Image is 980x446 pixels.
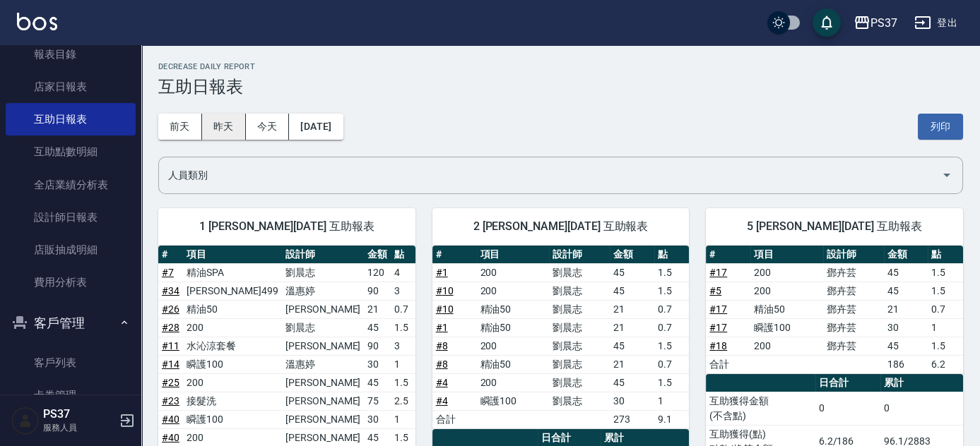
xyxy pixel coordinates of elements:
a: 全店業績分析表 [6,169,136,201]
td: 200 [477,337,549,355]
h5: PS37 [43,407,115,421]
td: 劉晨志 [549,337,610,355]
th: 點 [928,246,963,264]
th: 金額 [610,246,654,264]
td: 鄧卉芸 [823,300,884,318]
td: 21 [610,318,654,337]
td: 0.7 [654,318,690,337]
td: 劉晨志 [549,355,610,373]
th: # [432,246,477,264]
td: 精油50 [477,300,549,318]
td: 90 [364,337,391,355]
td: 45 [610,282,654,300]
a: #1 [436,322,448,333]
td: 劉晨志 [549,318,610,337]
td: 1.5 [391,318,418,337]
td: 1 [391,355,418,373]
td: 200 [477,373,549,392]
td: 合計 [432,410,477,428]
th: 金額 [884,246,928,264]
td: 合計 [706,355,750,373]
td: 75 [364,392,391,410]
td: 水沁涼套餐 [183,337,282,355]
td: 精油50 [183,300,282,318]
a: #7 [162,267,174,278]
td: 30 [610,392,654,410]
h2: Decrease Daily Report [158,62,963,71]
td: 1.5 [654,373,690,392]
span: 1 [PERSON_NAME][DATE] 互助報表 [175,219,399,234]
td: 200 [477,263,549,282]
th: # [706,246,750,264]
td: 4 [391,263,418,282]
a: #4 [436,377,448,388]
button: 登出 [909,10,963,36]
a: #1 [436,267,448,278]
td: 21 [610,355,654,373]
th: 點 [391,246,418,264]
a: 卡券管理 [6,379,136,411]
td: 30 [364,410,391,428]
button: 今天 [246,114,290,140]
div: PS37 [870,14,897,32]
th: 點 [654,246,690,264]
th: 設計師 [549,246,610,264]
td: 45 [884,282,928,300]
td: 劉晨志 [549,263,610,282]
td: 溫惠婷 [282,355,364,373]
td: 200 [750,263,822,282]
td: 鄧卉芸 [823,263,884,282]
td: 45 [884,263,928,282]
td: 劉晨志 [549,392,610,410]
td: 45 [884,337,928,355]
td: 0.7 [928,300,963,318]
th: 設計師 [282,246,364,264]
a: 互助點數明細 [6,135,136,168]
button: 前天 [158,114,202,140]
a: #17 [709,322,727,333]
td: 0.7 [654,300,690,318]
td: 劉晨志 [282,263,364,282]
td: 互助獲得金額 (不含點) [706,392,815,425]
th: 項目 [477,246,549,264]
td: 0.7 [391,300,418,318]
td: 精油SPA [183,263,282,282]
a: 費用分析表 [6,266,136,299]
td: 精油50 [477,355,549,373]
a: 店家日報表 [6,71,136,103]
th: 項目 [183,246,282,264]
td: 劉晨志 [282,318,364,337]
th: # [158,246,183,264]
td: 瞬護100 [477,392,549,410]
td: 1.5 [654,263,690,282]
a: #17 [709,267,727,278]
td: 精油50 [477,318,549,337]
input: 人員名稱 [165,163,935,188]
a: #14 [162,358,179,370]
td: 1 [928,318,963,337]
a: #25 [162,377,179,388]
td: 1.5 [391,373,418,392]
td: 200 [183,318,282,337]
a: #40 [162,432,179,443]
button: Open [935,164,958,186]
a: 設計師日報表 [6,201,136,234]
a: #34 [162,285,179,296]
td: [PERSON_NAME] [282,392,364,410]
img: Person [11,406,40,435]
a: #10 [436,285,454,296]
td: [PERSON_NAME] [282,410,364,428]
th: 金額 [364,246,391,264]
a: #8 [436,358,448,370]
a: #28 [162,322,179,333]
a: 店販抽成明細 [6,234,136,266]
td: 186 [884,355,928,373]
td: [PERSON_NAME] [282,300,364,318]
a: #10 [436,303,454,315]
button: [DATE] [289,114,343,140]
td: 21 [610,300,654,318]
table: a dense table [432,246,690,429]
td: 9.1 [654,410,690,428]
td: 120 [364,263,391,282]
td: 30 [884,318,928,337]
